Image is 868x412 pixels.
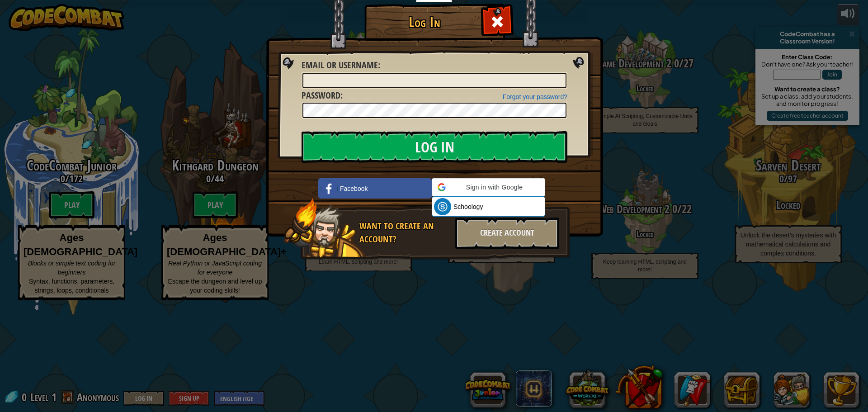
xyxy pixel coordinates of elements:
[302,59,380,72] label: :
[432,178,545,196] div: Sign in with Google
[449,183,539,192] span: Sign in with Google
[453,202,483,211] span: Schoology
[359,220,450,246] div: Want to create an account?
[302,89,343,102] label: :
[302,131,567,163] input: Log In
[503,93,567,100] a: Forgot your password?
[302,59,378,71] span: Email or Username
[302,89,340,101] span: Password
[367,14,482,30] h1: Log In
[455,218,559,249] div: Create Account
[434,198,451,215] img: schoology.png
[321,180,338,197] img: facebook_small.png
[340,184,368,193] span: Facebook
